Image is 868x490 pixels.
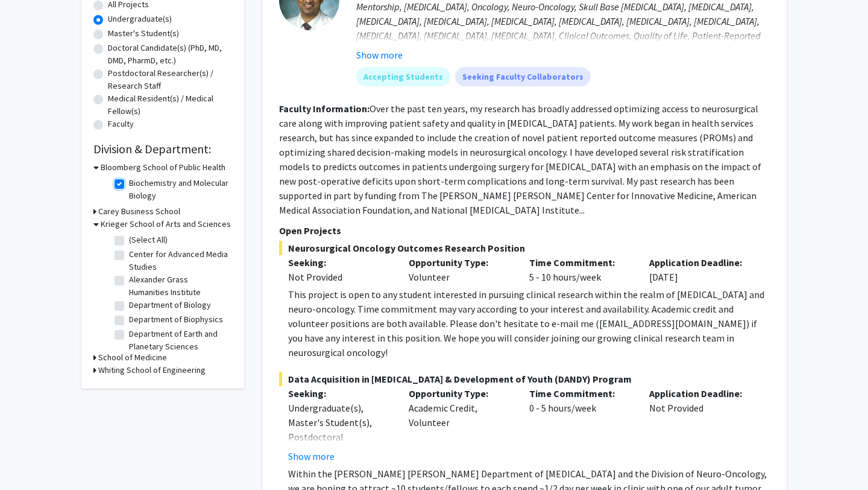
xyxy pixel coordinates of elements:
label: Department of Biology [129,299,211,311]
iframe: Chat [9,436,51,481]
div: Volunteer [400,255,520,284]
b: Faculty Information: [279,103,370,115]
button: Show more [356,48,403,62]
label: Undergraduate(s) [108,13,172,25]
p: Seeking: [288,386,391,401]
p: Time Commitment: [529,386,632,401]
label: Department of Earth and Planetary Sciences [129,328,229,353]
label: Master's Student(s) [108,27,179,40]
label: (Select All) [129,234,168,246]
div: 5 - 10 hours/week [520,255,641,284]
p: Open Projects [279,223,770,238]
label: Department of Biophysics [129,313,223,326]
div: 0 - 5 hours/week [520,386,641,463]
label: Center for Advanced Media Studies [129,248,229,273]
label: Alexander Grass Humanities Institute [129,273,229,299]
h2: Division & Department: [93,142,232,156]
p: Time Commitment: [529,255,632,270]
div: Academic Credit, Volunteer [400,386,520,463]
div: Not Provided [288,270,391,284]
label: Biochemistry and Molecular Biology [129,177,229,202]
label: Postdoctoral Researcher(s) / Research Staff [108,67,232,92]
mat-chip: Seeking Faculty Collaborators [455,67,591,86]
div: This project is open to any student interested in pursuing clinical research within the realm of ... [288,287,770,360]
label: Faculty [108,118,134,130]
div: Not Provided [640,386,761,463]
h3: Krieger School of Arts and Sciences [101,218,231,231]
span: Neurosurgical Oncology Outcomes Research Position [279,241,770,255]
p: Opportunity Type: [409,255,511,270]
button: Show more [288,449,335,463]
mat-chip: Accepting Students [356,67,450,86]
div: [DATE] [640,255,761,284]
p: Seeking: [288,255,391,270]
label: Medical Resident(s) / Medical Fellow(s) [108,92,232,118]
h3: Carey Business School [98,205,180,218]
span: Data Acquisition in [MEDICAL_DATA] & Development of Youth (DANDY) Program [279,372,770,386]
p: Application Deadline: [649,386,752,401]
h3: School of Medicine [98,351,167,364]
label: Doctoral Candidate(s) (PhD, MD, DMD, PharmD, etc.) [108,42,232,67]
p: Opportunity Type: [409,386,511,401]
h3: Whiting School of Engineering [98,364,206,377]
fg-read-more: Over the past ten years, my research has broadly addressed optimizing access to neurosurgical car... [279,103,761,216]
p: Application Deadline: [649,255,752,270]
h3: Bloomberg School of Public Health [101,161,225,174]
